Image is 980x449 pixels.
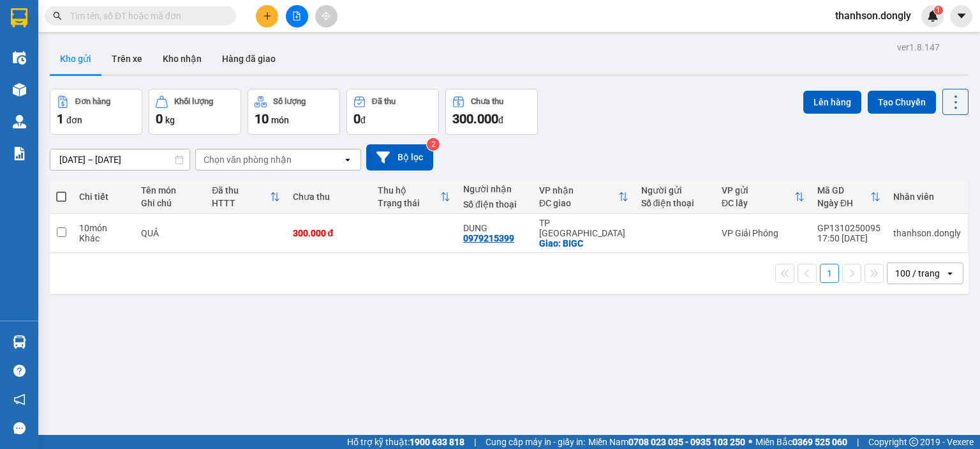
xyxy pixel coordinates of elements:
span: 10 [255,111,269,126]
div: ĐC giao [539,198,618,208]
div: Số điện thoại [641,198,709,208]
strong: 1900 633 818 [410,437,464,447]
div: Chưa thu [471,97,503,106]
th: Toggle SortBy [715,180,811,214]
div: VP gửi [722,185,794,195]
button: caret-down [950,5,972,27]
button: Trên xe [101,43,152,74]
span: | [474,435,476,449]
input: Select a date range. [50,149,189,170]
div: thanhson.dongly [893,228,961,238]
th: Toggle SortBy [533,180,635,214]
div: QUẢ [141,228,200,238]
span: file-add [292,11,301,20]
span: question-circle [13,365,26,377]
div: Đã thu [212,185,269,195]
span: Hỗ trợ kỹ thuật: [347,435,464,449]
button: Khối lượng0kg [149,89,241,135]
button: Đã thu0đ [346,89,439,135]
button: plus [256,5,278,27]
div: Chi tiết [79,192,128,202]
div: Trạng thái [378,198,440,208]
span: search [53,11,62,20]
span: đ [498,115,503,125]
button: aim [315,5,338,27]
svg: open [343,155,353,165]
img: warehouse-icon [13,51,26,65]
span: kg [165,115,175,125]
div: DUNG [463,223,526,233]
span: Miền Nam [588,435,745,449]
span: | [857,435,859,449]
div: VP nhận [539,185,618,195]
span: caret-down [956,10,967,22]
th: Toggle SortBy [205,180,286,214]
span: copyright [909,438,918,446]
span: 0 [353,111,360,126]
div: Khối lượng [174,97,213,106]
div: Giao: BIGC [539,238,628,248]
span: 1 [57,111,64,126]
div: Người nhận [463,184,526,194]
div: Nhân viên [893,192,961,202]
div: Ngày ĐH [817,198,870,208]
button: Chưa thu300.000đ [445,89,538,135]
div: 17:50 [DATE] [817,233,880,243]
div: Đơn hàng [75,97,110,106]
span: thanhson.dongly [825,8,921,24]
span: Cung cấp máy in - giấy in: [486,435,585,449]
input: Tìm tên, số ĐT hoặc mã đơn [70,9,221,23]
div: ver 1.8.147 [897,40,940,54]
span: plus [263,11,272,20]
div: Số lượng [273,97,306,106]
sup: 2 [427,138,440,151]
img: icon-new-feature [927,10,939,22]
div: 100 / trang [895,267,940,280]
button: 1 [820,264,839,283]
span: ⚪️ [748,439,752,445]
button: Lên hàng [803,91,861,114]
div: GP1310250095 [817,223,880,233]
button: file-add [286,5,308,27]
img: warehouse-icon [13,115,26,128]
div: Đã thu [372,97,396,106]
span: Miền Bắc [755,435,847,449]
div: VP Giải Phóng [722,228,805,238]
span: 300.000 [452,111,498,126]
div: Thu hộ [378,185,440,195]
img: logo-vxr [11,8,27,27]
span: đ [360,115,366,125]
span: đơn [66,115,82,125]
span: 1 [936,6,940,15]
span: món [271,115,289,125]
img: warehouse-icon [13,83,26,96]
span: message [13,422,26,434]
div: Chọn văn phòng nhận [204,153,292,166]
button: Tạo Chuyến [868,91,936,114]
div: Khác [79,233,128,243]
div: 10 món [79,223,128,233]
span: aim [322,11,330,20]
span: notification [13,393,26,406]
button: Đơn hàng1đơn [50,89,142,135]
button: Hàng đã giao [212,43,286,74]
div: Chưa thu [293,192,366,202]
th: Toggle SortBy [371,180,457,214]
img: warehouse-icon [13,335,26,349]
sup: 1 [934,6,943,15]
div: Tên món [141,185,200,195]
div: Ghi chú [141,198,200,208]
svg: open [945,268,955,278]
span: 0 [156,111,163,126]
div: Mã GD [817,185,870,195]
div: TP [GEOGRAPHIC_DATA] [539,218,628,238]
div: 0979215399 [463,233,514,243]
strong: 0369 525 060 [792,437,847,447]
div: Số điện thoại [463,199,526,209]
th: Toggle SortBy [811,180,887,214]
button: Bộ lọc [366,144,433,171]
img: solution-icon [13,147,26,160]
button: Số lượng10món [248,89,340,135]
div: ĐC lấy [722,198,794,208]
button: Kho gửi [50,43,101,74]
